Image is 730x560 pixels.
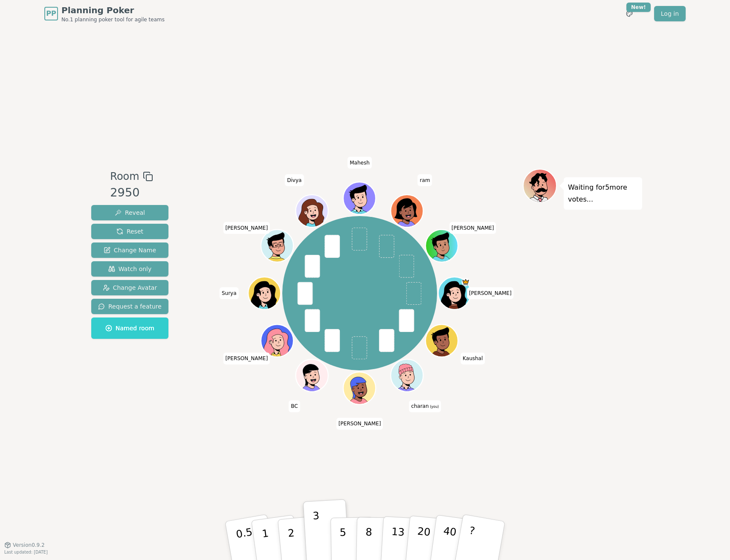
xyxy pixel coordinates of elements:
[116,227,143,236] span: Reset
[220,287,239,299] span: Click to change your name
[429,405,439,409] span: (you)
[104,246,156,254] span: Change Name
[336,418,383,430] span: Click to change your name
[115,208,145,217] span: Reveal
[46,9,56,19] span: PP
[223,222,270,234] span: Click to change your name
[223,352,270,364] span: Click to change your name
[91,280,168,295] button: Change Avatar
[313,510,322,556] p: 3
[622,6,637,21] button: New!
[110,169,139,184] span: Room
[285,174,304,186] span: Click to change your name
[4,550,48,554] span: Last updated: [DATE]
[13,542,45,548] span: Version 0.9.2
[91,261,168,277] button: Watch only
[654,6,686,21] a: Log in
[61,4,165,16] span: Planning Poker
[61,16,165,23] span: No.1 planning poker tool for agile teams
[409,400,441,412] span: Click to change your name
[461,352,485,364] span: Click to change your name
[103,283,157,292] span: Change Avatar
[91,318,168,339] button: Named room
[568,182,638,205] p: Waiting for 5 more votes...
[91,242,168,258] button: Change Name
[467,287,514,299] span: Click to change your name
[110,184,153,202] div: 2950
[4,542,45,548] button: Version0.9.2
[98,302,162,311] span: Request a feature
[418,174,432,186] span: Click to change your name
[105,324,154,332] span: Named room
[462,278,470,286] span: meghana is the host
[91,205,168,220] button: Reveal
[91,299,168,314] button: Request a feature
[44,4,165,23] a: PPPlanning PokerNo.1 planning poker tool for agile teams
[108,265,152,273] span: Watch only
[289,400,300,412] span: Click to change your name
[348,157,372,169] span: Click to change your name
[449,222,496,234] span: Click to change your name
[392,360,423,391] button: Click to change your avatar
[626,3,651,12] div: New!
[91,224,168,239] button: Reset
